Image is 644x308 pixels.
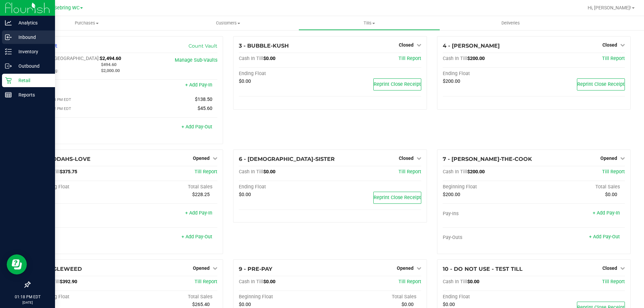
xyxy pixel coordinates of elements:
[181,234,212,240] a: + Add Pay-Out
[158,20,298,26] span: Customers
[5,19,12,26] inline-svg: Analytics
[101,68,120,73] span: $2,000.00
[398,56,421,61] a: Till Report
[440,16,581,30] a: Deliveries
[175,57,217,63] a: Manage Sub-Vaults
[3,294,52,300] p: 01:18 PM EDT
[443,211,534,217] div: Pay-Ins
[492,20,529,26] span: Deliveries
[5,63,12,69] inline-svg: Outbound
[588,5,631,10] span: Hi, [PERSON_NAME]!
[263,279,275,285] span: $0.00
[5,91,12,98] inline-svg: Reports
[401,302,414,307] span: $0.00
[443,156,532,162] span: 7 - [PERSON_NAME]-THE-COOK
[54,5,79,11] span: Sebring WC
[16,16,157,30] a: Purchases
[239,78,251,84] span: $0.00
[185,210,212,216] a: + Add Pay-In
[239,184,330,190] div: Ending Float
[600,156,617,161] span: Opened
[35,156,91,162] span: 5 - BUDDAHS-LOVE
[443,235,534,241] div: Pay-Outs
[12,19,52,27] p: Analytics
[443,302,455,307] span: $0.00
[198,106,212,111] span: $45.60
[7,254,27,274] iframe: Resource center
[189,43,217,49] a: Count Vault
[239,156,335,162] span: 6 - [DEMOGRAPHIC_DATA]-SISTER
[35,184,126,190] div: Beginning Float
[299,20,439,26] span: Tills
[239,279,263,285] span: Cash In Till
[60,169,77,175] span: $375.75
[192,192,210,197] span: $228.25
[443,71,534,77] div: Ending Float
[193,156,210,161] span: Opened
[239,192,251,197] span: $0.00
[299,16,440,30] a: Tills
[263,56,275,61] span: $0.00
[100,56,121,61] span: $2,494.60
[193,265,210,271] span: Opened
[35,83,126,89] div: Pay-Ins
[5,34,12,41] inline-svg: Inbound
[602,279,625,285] a: Till Report
[195,97,212,102] span: $138.50
[35,56,100,61] span: Cash In [GEOGRAPHIC_DATA]:
[5,48,12,55] inline-svg: Inventory
[239,294,330,300] div: Beginning Float
[577,81,625,87] span: Reprint Close Receipt
[60,279,77,285] span: $392.90
[602,169,625,175] a: Till Report
[398,169,421,175] a: Till Report
[192,302,210,307] span: $265.40
[239,71,330,77] div: Ending Float
[399,42,414,48] span: Closed
[589,234,620,240] a: + Add Pay-Out
[467,56,485,61] span: $200.00
[330,294,421,300] div: Total Sales
[467,169,485,175] span: $200.00
[35,294,126,300] div: Beginning Float
[12,91,52,99] p: Reports
[35,235,126,241] div: Pay-Outs
[374,81,421,87] span: Reprint Close Receipt
[263,169,275,175] span: $0.00
[101,62,116,67] span: $494.60
[397,265,414,271] span: Opened
[443,56,467,61] span: Cash In Till
[373,78,421,90] button: Reprint Close Receipt
[577,78,625,90] button: Reprint Close Receipt
[126,294,218,300] div: Total Sales
[602,56,625,61] a: Till Report
[126,184,218,190] div: Total Sales
[398,279,421,285] a: Till Report
[12,33,52,41] p: Inbound
[534,184,625,190] div: Total Sales
[399,156,414,161] span: Closed
[605,192,617,197] span: $0.00
[12,76,52,84] p: Retail
[157,16,299,30] a: Customers
[181,124,212,130] a: + Add Pay-Out
[195,169,217,175] a: Till Report
[602,265,617,271] span: Closed
[443,279,467,285] span: Cash In Till
[195,279,217,285] a: Till Report
[443,43,500,49] span: 4 - [PERSON_NAME]
[467,279,479,285] span: $0.00
[443,266,523,272] span: 10 - DO NOT USE - TEST TILL
[5,77,12,84] inline-svg: Retail
[35,266,82,272] span: 8 - BUGLEWEED
[443,78,460,84] span: $200.00
[16,20,157,26] span: Purchases
[373,192,421,204] button: Reprint Close Receipt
